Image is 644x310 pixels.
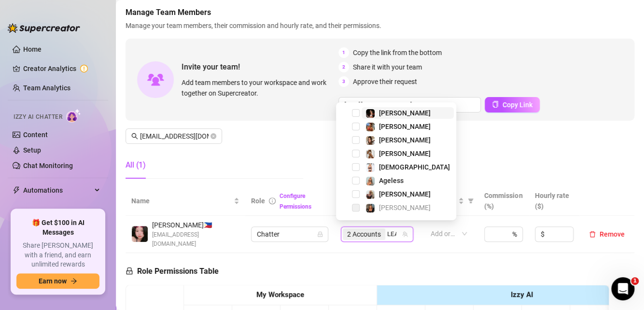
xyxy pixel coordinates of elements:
div: All (1) [126,159,146,171]
a: Configure Permissions [280,193,311,210]
span: 2 [338,62,349,72]
span: Remove [600,230,625,238]
img: Paige [366,204,375,212]
span: team [402,231,408,237]
span: [PERSON_NAME] [379,150,431,157]
span: Role [251,197,265,205]
img: Kaitlyn [366,123,375,131]
span: Share [PERSON_NAME] with a friend, and earn unlimited rewards [16,241,99,269]
img: Leah [366,109,375,118]
span: delete [589,231,596,238]
input: Search members [140,131,209,141]
span: filter [468,198,474,204]
span: Chatter [257,227,322,241]
span: Select tree node [352,109,360,117]
span: Add team members to your workspace and work together on Supercreator. [182,77,335,99]
span: Manage your team members, their commission and hourly rate, and their permissions. [126,20,634,31]
span: Name [131,196,232,206]
span: thunderbolt [13,186,20,194]
span: Chat Copilot [23,202,92,217]
span: Approve their request [353,76,417,87]
span: arrow-right [70,278,77,284]
img: AI Chatter [66,109,81,123]
span: Select tree node [352,204,360,211]
span: lock [126,267,133,275]
strong: Izzy AI [511,290,533,299]
span: [PERSON_NAME] [379,190,431,198]
img: NICOLETTE [366,190,375,199]
span: Select tree node [352,123,360,130]
span: [EMAIL_ADDRESS][DOMAIN_NAME] [152,230,239,249]
strong: My Workspace [256,290,304,299]
span: 2 Accounts [343,228,385,240]
span: 3 [338,76,349,87]
a: Content [23,131,48,139]
a: Creator Analytics exclamation-circle [23,61,100,76]
span: Automations [23,183,92,198]
button: close-circle [210,133,216,139]
span: [PERSON_NAME] [379,204,431,211]
img: logo-BBDzfeDw.svg [8,23,80,33]
span: [PERSON_NAME] 🇵🇭 [152,220,239,230]
img: Ageless [366,177,375,185]
img: Jessica [366,136,375,145]
span: Share it with your team [353,62,422,72]
span: [PERSON_NAME] [379,123,431,130]
h5: Role Permissions Table [126,266,219,277]
span: copy [492,101,499,108]
a: Team Analytics [23,84,70,92]
span: 2 Accounts [347,229,381,240]
span: 1 [338,47,349,58]
button: Earn nowarrow-right [16,273,99,289]
span: Earn now [39,277,67,285]
span: Ageless [379,177,404,184]
span: Select tree node [352,136,360,144]
span: lock [317,231,323,237]
a: Setup [23,146,41,154]
span: Izzy AI Chatter [14,113,62,122]
img: Anamae Mejorada Sumapig [132,226,148,242]
span: Select tree node [352,190,360,198]
th: Hourly rate ($) [529,186,579,216]
span: [PERSON_NAME] [379,109,431,117]
span: 1 [631,277,639,285]
button: Remove [585,228,629,240]
span: Select tree node [352,177,360,184]
span: [PERSON_NAME] [379,136,431,144]
span: filter [466,194,476,208]
span: Select tree node [352,163,360,171]
span: Invite your team! [182,61,338,73]
span: 🎁 Get $100 in AI Messages [16,218,99,237]
span: [DEMOGRAPHIC_DATA] [379,163,450,171]
img: Alexis [366,150,375,158]
th: Commission (%) [478,186,529,216]
a: Home [23,45,42,53]
th: Name [126,186,245,216]
span: Copy the link from the bottom [353,47,442,58]
button: Copy Link [485,97,540,113]
span: Copy Link [503,101,532,109]
span: info-circle [269,197,276,204]
span: Select tree node [352,150,360,157]
iframe: Intercom live chat [611,277,634,300]
img: Ainslee [366,163,375,172]
a: Chat Monitoring [23,162,73,169]
span: search [131,133,138,140]
span: Manage Team Members [126,7,634,18]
